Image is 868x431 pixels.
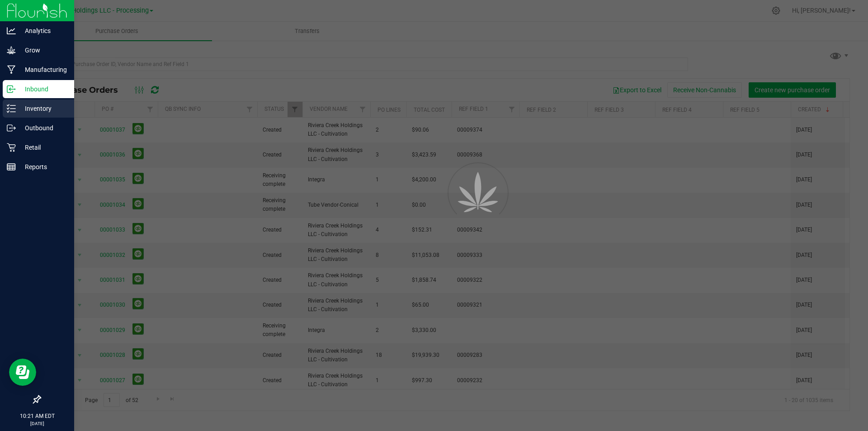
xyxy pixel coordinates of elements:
[16,161,70,172] p: Reports
[4,412,70,420] p: 10:21 AM EDT
[7,65,16,74] inline-svg: Manufacturing
[7,123,16,133] inline-svg: Outbound
[16,45,70,56] p: Grow
[7,104,16,113] inline-svg: Inventory
[7,162,16,171] inline-svg: Reports
[7,85,16,94] inline-svg: Inbound
[7,46,16,55] inline-svg: Grow
[16,103,70,114] p: Inventory
[16,142,70,153] p: Retail
[4,420,70,427] p: [DATE]
[16,64,70,75] p: Manufacturing
[16,25,70,36] p: Analytics
[7,26,16,35] inline-svg: Analytics
[16,84,70,95] p: Inbound
[16,123,70,133] p: Outbound
[7,143,16,152] inline-svg: Retail
[9,359,36,386] iframe: Resource center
